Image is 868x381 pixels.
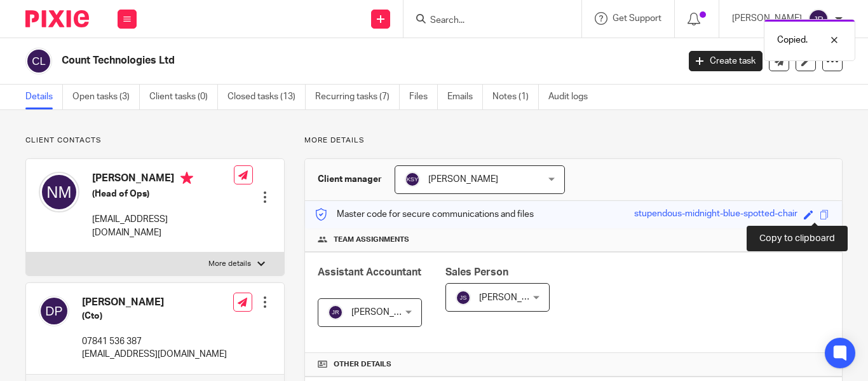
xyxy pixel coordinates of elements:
[808,9,829,29] img: svg%3E
[479,293,549,302] span: [PERSON_NAME]
[447,85,483,109] a: Emails
[92,213,234,239] p: [EMAIL_ADDRESS][DOMAIN_NAME]
[689,51,763,71] a: Create task
[492,85,539,109] a: Notes (1)
[777,34,808,46] p: Copied.
[180,172,193,184] i: Primary
[351,308,421,317] span: [PERSON_NAME]
[227,85,306,109] a: Closed tasks (13)
[62,54,548,67] h2: Count Technologies Ltd
[25,48,52,74] img: svg%3E
[25,85,63,109] a: Details
[25,135,285,146] p: Client contacts
[318,267,421,277] span: Assistant Accountant
[456,290,471,305] img: svg%3E
[634,207,797,222] div: stupendous-midnight-blue-spotted-chair
[334,359,391,370] span: Other details
[304,135,843,146] p: More details
[25,10,89,27] img: Pixie
[409,85,438,109] a: Files
[82,335,227,348] p: 07841 536 387
[328,305,343,320] img: svg%3E
[445,267,508,277] span: Sales Person
[39,296,69,326] img: svg%3E
[315,85,400,109] a: Recurring tasks (7)
[548,85,597,109] a: Audit logs
[428,175,498,184] span: [PERSON_NAME]
[318,173,382,186] h3: Client manager
[429,15,543,27] input: Search
[334,235,409,245] span: Team assignments
[82,296,227,309] h4: [PERSON_NAME]
[39,172,79,212] img: svg%3E
[92,172,234,188] h4: [PERSON_NAME]
[82,348,227,361] p: [EMAIL_ADDRESS][DOMAIN_NAME]
[315,208,534,221] p: Master code for secure communications and files
[405,172,420,187] img: svg%3E
[149,85,218,109] a: Client tasks (0)
[92,188,234,200] h5: (Head of Ops)
[72,85,140,109] a: Open tasks (3)
[82,310,227,322] h5: (Cto)
[208,259,251,269] p: More details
